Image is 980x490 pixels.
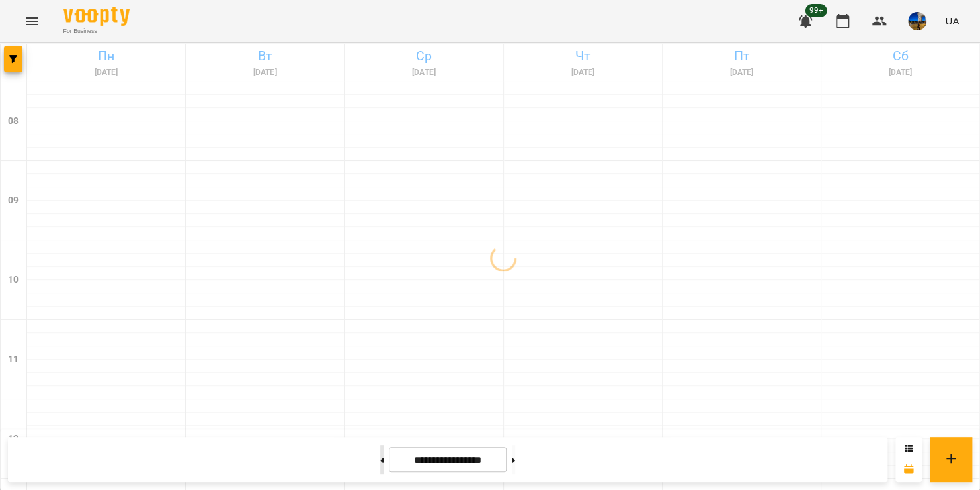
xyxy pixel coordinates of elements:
h6: Пт [665,46,819,66]
button: UA [940,9,964,33]
span: For Business [63,27,130,36]
h6: [DATE] [823,66,977,79]
h6: Сб [823,46,977,66]
img: Voopty Logo [63,7,130,26]
h6: [DATE] [29,66,183,79]
span: UA [945,14,959,28]
h6: 08 [8,114,19,128]
h6: 11 [8,352,19,367]
h6: 10 [8,273,19,287]
h6: 09 [8,193,19,208]
h6: [DATE] [665,66,819,79]
span: 99+ [805,4,827,17]
h6: Пн [29,46,183,66]
button: Menu [16,5,48,37]
h6: Чт [506,46,660,66]
img: c7b5a3fbc8b189a07ce6bbf6c1958778.jpeg [908,12,926,30]
h6: [DATE] [347,66,501,79]
h6: [DATE] [188,66,342,79]
h6: Вт [188,46,342,66]
h6: Ср [347,46,501,66]
h6: [DATE] [506,66,660,79]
